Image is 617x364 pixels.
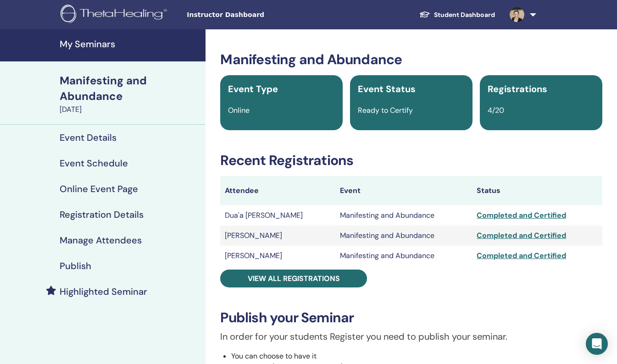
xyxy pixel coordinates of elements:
td: [PERSON_NAME] [220,246,335,266]
div: Completed and Certified [477,210,598,221]
th: Attendee [220,176,335,205]
img: default.jpg [510,7,524,22]
span: 4/20 [488,105,504,115]
td: Manifesting and Abundance [335,246,472,266]
img: graduation-cap-white.svg [419,11,430,18]
span: Online [228,105,250,115]
h4: Highlighted Seminar [60,286,147,297]
div: [DATE] [60,104,200,115]
p: In order for your students Register you need to publish your seminar. [220,330,602,343]
div: Completed and Certified [477,230,598,241]
th: Status [472,176,602,205]
th: Event [335,176,472,205]
h4: Event Schedule [60,158,128,169]
span: Event Type [228,83,278,95]
h4: Online Event Page [60,183,138,194]
a: Student Dashboard [412,6,502,23]
span: Instructor Dashboard [187,10,324,20]
h4: Registration Details [60,209,144,220]
span: Event Status [358,83,416,95]
div: Open Intercom Messenger [586,333,608,355]
div: Manifesting and Abundance [60,73,200,104]
h4: Manage Attendees [60,235,142,246]
a: View all registrations [220,270,367,287]
span: View all registrations [248,274,340,283]
img: logo.png [61,5,170,25]
td: Dua'a [PERSON_NAME] [220,205,335,226]
span: Registrations [488,83,547,95]
h4: Publish [60,260,91,271]
td: [PERSON_NAME] [220,226,335,246]
span: Ready to Certify [358,105,413,115]
div: Completed and Certified [477,250,598,261]
a: Manifesting and Abundance[DATE] [54,73,206,115]
h4: Event Details [60,132,117,143]
h3: Publish your Seminar [220,309,602,326]
td: Manifesting and Abundance [335,205,472,226]
td: Manifesting and Abundance [335,226,472,246]
h3: Manifesting and Abundance [220,51,602,68]
h4: My Seminars [60,39,200,50]
h3: Recent Registrations [220,152,602,169]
